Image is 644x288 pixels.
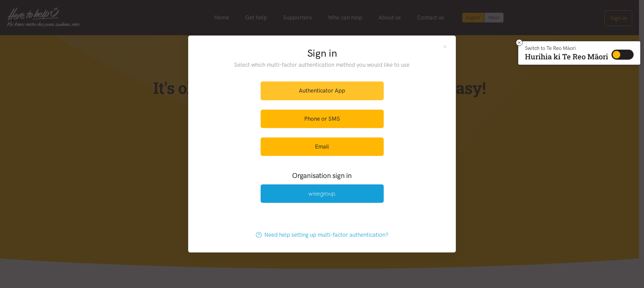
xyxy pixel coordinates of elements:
[525,46,608,50] p: Switch to Te Reo Māori
[249,226,395,244] a: Need help setting up multi-factor authentication?
[442,44,448,49] button: Close
[261,110,384,128] a: Phone or SMS
[221,60,424,69] p: Select which multi-factor authentication method you would like to use
[261,81,384,100] a: Authenticator App
[221,46,424,60] h2: Sign in
[261,137,384,156] a: Email
[525,54,608,60] p: Hurihia ki Te Reo Māori
[242,171,402,180] h3: Organisation sign in
[308,191,336,197] img: Wise Group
